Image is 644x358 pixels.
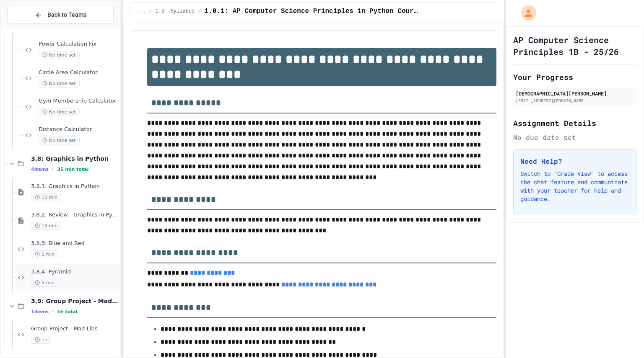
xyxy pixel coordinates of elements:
[39,51,80,59] span: No time set
[39,80,80,88] span: No time set
[198,8,201,15] span: /
[31,325,119,332] span: Group Project - Mad Libs
[39,126,119,133] span: Distance Calculator
[52,166,54,173] span: •
[520,156,629,166] h3: Need Help?
[52,308,54,315] span: •
[31,279,58,287] span: 5 min
[31,336,51,344] span: 1h
[516,90,634,97] div: [DEMOGRAPHIC_DATA][PERSON_NAME]
[31,155,119,162] span: 3.8: Graphics in Python
[39,98,119,105] span: Gym Membership Calculator
[8,6,114,24] button: Back to Teams
[31,268,119,276] span: 3.8.4: Pyramid
[513,34,636,57] h1: AP Computer Science Principles 1B - 25/26
[137,8,146,15] span: ...
[31,297,119,305] span: 3.9: Group Project - Mad Libs
[39,69,119,76] span: Circle Area Calculator
[31,211,119,219] span: 3.8.2: Review - Graphics in Python
[31,193,61,201] span: 10 min
[149,8,152,15] span: /
[516,98,634,104] div: [EMAIL_ADDRESS][DOMAIN_NAME]
[31,240,119,247] span: 3.8.3: Blue and Red
[513,71,636,83] h2: Your Progress
[31,222,61,230] span: 15 min
[31,183,119,190] span: 3.8.1: Graphics in Python
[31,167,49,172] span: 4 items
[39,108,80,116] span: No time set
[513,132,636,142] div: No due date set
[39,41,119,48] span: Power Calculation Fix
[57,167,88,172] span: 35 min total
[39,137,80,144] span: No time set
[31,250,58,258] span: 5 min
[156,8,195,15] span: 1.0: Syllabus
[47,10,86,19] span: Back to Teams
[513,117,636,129] h2: Assignment Details
[520,170,629,203] p: Switch to "Grade View" to access the chat feature and communicate with your teacher for help and ...
[31,309,49,314] span: 1 items
[204,6,419,16] span: 1.0.1: AP Computer Science Principles in Python Course Syllabus
[512,3,538,23] div: My Account
[57,309,78,314] span: 1h total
